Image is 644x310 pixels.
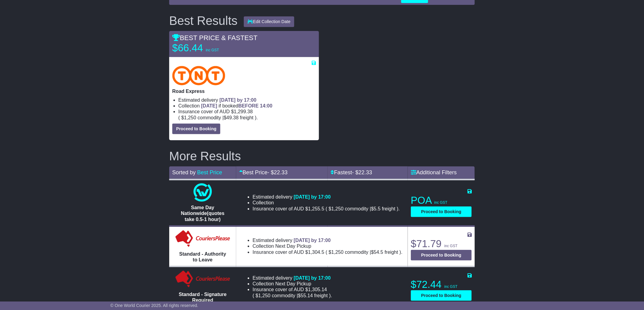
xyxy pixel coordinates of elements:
span: 14:00 [260,103,272,108]
span: $ $ [254,293,329,298]
p: $71.79 [411,238,472,250]
span: | [370,250,371,255]
span: [DATE] [201,103,217,108]
img: Couriers Please: Standard - Signature Required [174,270,232,288]
span: $ $ [180,115,255,120]
a: Additional Filters [411,169,457,175]
li: Collection [178,103,316,109]
span: 22.33 [274,169,288,175]
span: Insurance cover of AUD $ [253,287,327,292]
span: Standard - Signature Required [179,292,226,303]
span: inc GST [434,200,447,205]
button: Proceed to Booking [411,206,472,217]
button: Edit Collection Date [244,16,295,27]
span: Commodity [272,293,295,298]
span: 1,250 [331,206,344,211]
a: Best Price [197,169,222,175]
li: Estimated delivery [253,194,400,200]
span: Commodity [345,206,368,211]
span: inc GST [444,284,457,289]
span: © One World Courier 2025. All rights reserved. [110,303,198,308]
span: BEFORE [238,103,259,108]
span: [DATE] by 17:00 [219,97,257,103]
span: 1,250 [184,115,196,120]
img: One World Courier: Same Day Nationwide(quotes take 0.5-1 hour) [194,183,212,202]
span: [DATE] by 17:00 [294,194,331,199]
div: Best Results [166,14,241,27]
span: 54.5 [374,250,383,255]
span: [DATE] by 17:00 [294,275,331,281]
img: TNT Domestic: Road Express [172,66,225,85]
span: Same Day Nationwide(quotes take 0.5-1 hour) [181,205,224,222]
li: Estimated delivery [253,275,404,281]
span: 1,250 [258,293,271,298]
p: $72.44 [411,278,472,291]
p: Road Express [172,88,316,94]
span: Freight [240,115,254,120]
span: $ $ [327,250,399,255]
p: POA [411,194,472,206]
span: 5.5 [374,206,380,211]
a: Fastest- $22.33 [331,169,372,175]
span: Freight [385,250,398,255]
span: inc GST [444,244,457,248]
li: Estimated delivery [253,237,403,243]
span: 22.33 [359,169,372,175]
span: Insurance cover of AUD $ [253,249,324,255]
span: 1,255.5 [308,206,324,211]
span: Insurance cover of AUD $ [178,109,253,114]
span: 1,305.14 [308,287,327,292]
p: $66.44 [172,42,248,54]
li: Collection [253,243,403,249]
span: inc GST [206,48,219,52]
li: Collection [253,200,400,206]
span: | [297,293,298,298]
span: Commodity [198,115,221,120]
span: BEST PRICE & FASTEST [172,34,257,42]
span: Next Day Pickup [275,281,311,286]
span: 1,299.38 [234,109,253,114]
span: ( ). [326,206,400,212]
span: Next Day Pickup [275,244,311,249]
span: Sorted by [172,169,196,175]
button: Proceed to Booking [411,290,472,301]
button: Proceed to Booking [411,250,472,261]
span: ( ). [178,115,258,121]
span: ( ). [326,249,402,255]
li: Collection [253,281,404,287]
span: [DATE] by 17:00 [294,238,331,243]
span: - $ [352,169,372,175]
span: | [222,115,224,120]
span: Standard - Authority to Leave [179,251,226,262]
span: Insurance cover of AUD $ [253,206,324,212]
a: Best Price- $22.33 [239,169,288,175]
span: Freight [314,293,328,298]
li: Estimated delivery [178,97,316,103]
span: if booked [201,103,272,108]
span: ( ). [253,293,332,298]
h2: More Results [169,149,475,163]
span: Freight [382,206,395,211]
span: 55.14 [301,293,313,298]
span: - $ [268,169,288,175]
span: 49.38 [226,115,239,120]
button: Proceed to Booking [172,124,220,134]
span: $ $ [327,206,397,211]
span: 1,250 [331,250,344,255]
span: 1,304.5 [308,250,324,255]
span: | [370,206,371,211]
img: Couriers Please: Standard - Authority to Leave [174,230,232,248]
span: Commodity [345,250,368,255]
